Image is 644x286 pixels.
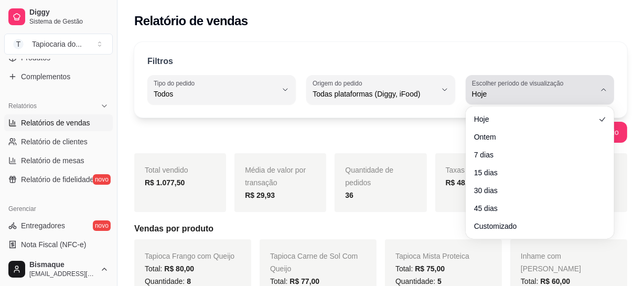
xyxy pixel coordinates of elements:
span: Todos [154,89,277,99]
button: Select a team [4,34,113,55]
span: Taxas de entrega [446,166,502,174]
strong: R$ 29,93 [245,191,275,199]
span: R$ 77,00 [289,277,319,285]
strong: R$ 1.077,50 [145,178,185,187]
span: Quantidade: [145,277,191,285]
label: Tipo do pedido [154,79,198,88]
span: Total: [145,264,194,273]
span: Ontem [474,132,595,142]
div: Gerenciar [4,200,113,217]
span: Diggy [29,8,109,17]
span: Total: [521,277,570,285]
p: Filtros [147,55,173,68]
span: Total vendido [145,166,188,174]
strong: 36 [345,191,353,199]
span: R$ 75,00 [415,264,445,273]
span: Quantidade de pedidos [345,166,393,187]
span: Total: [270,277,319,285]
span: Tapioca Frango com Queijo [145,252,234,260]
span: T [13,39,24,49]
strong: R$ 48,00 [446,178,476,187]
label: Escolher período de visualização [472,79,567,88]
span: Inhame com [PERSON_NAME] [521,252,581,273]
span: Entregadores [21,220,65,231]
span: Relatório de mesas [21,155,84,166]
span: [EMAIL_ADDRESS][DOMAIN_NAME] [29,270,96,278]
span: 15 dias [474,167,595,178]
span: 7 dias [474,150,595,160]
span: Nota Fiscal (NFC-e) [21,239,86,250]
span: 30 dias [474,185,595,196]
span: 45 dias [474,203,595,214]
span: Relatórios [8,102,37,110]
span: Complementos [21,71,70,82]
div: Tapiocaria do ... [32,39,82,49]
label: Origem do pedido [313,79,366,88]
span: Sistema de Gestão [29,17,109,26]
span: Todas plataformas (Diggy, iFood) [313,89,436,99]
span: Média de valor por transação [245,166,306,187]
span: Relatórios de vendas [21,118,90,128]
h5: Vendas por produto [134,223,627,235]
span: Total: [395,264,445,273]
span: R$ 60,00 [540,277,570,285]
span: Relatório de clientes [21,136,88,147]
span: Customizado [474,221,595,231]
span: Relatório de fidelidade [21,174,94,185]
span: Tapioca Carne de Sol Com Queijo [270,252,358,273]
h2: Relatório de vendas [134,13,248,29]
span: R$ 80,00 [164,264,194,273]
span: Bismaque [29,260,96,270]
span: Hoje [474,114,595,124]
span: Tapioca Mista Proteica [395,252,469,260]
span: 5 [437,277,442,285]
span: 8 [187,277,191,285]
span: Hoje [472,89,595,99]
span: Quantidade: [395,277,442,285]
